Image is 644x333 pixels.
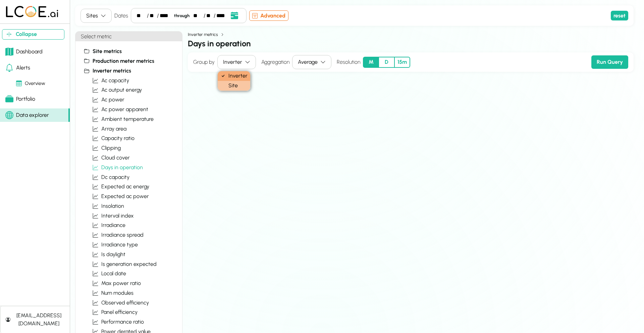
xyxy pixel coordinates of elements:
[204,12,206,20] div: /
[101,154,130,162] span: cloud cover
[193,12,203,20] div: month,
[101,183,149,191] span: expected ac energy
[101,86,142,94] span: ac output energy
[93,67,131,75] span: Inverter metrics
[5,64,30,72] div: Alerts
[101,260,157,268] span: is generation expected
[337,58,360,66] h4: Resolution
[228,11,241,20] button: Open date picker
[93,47,122,55] span: Site metrics
[101,299,149,307] span: observed efficiency
[214,12,216,20] div: /
[101,173,129,181] span: dc capacity
[379,57,394,68] button: Day
[5,95,35,103] div: Portfolio
[101,270,126,278] span: local date
[363,57,379,68] button: Month
[218,81,250,91] div: Site
[93,57,154,65] span: Production meter metrics
[2,29,64,40] button: Collapse
[101,115,154,123] span: ambient temperature
[101,125,126,133] span: array area
[249,10,288,21] button: Advanced
[157,12,159,20] div: /
[101,279,141,287] span: max power ratio
[150,12,156,20] div: day,
[298,58,318,66] div: Average
[206,12,213,20] div: day,
[137,12,146,20] div: month,
[101,105,148,113] span: ac power apparent
[101,144,121,152] span: clipping
[591,55,628,69] button: Run Query
[101,221,125,229] span: irradiance
[101,318,144,326] span: performance ratio
[218,71,250,81] div: Inverter
[101,192,149,200] span: expected ac power
[86,12,98,20] div: Sites
[394,57,410,68] button: 15 minutes
[188,38,634,50] h2: days in operation
[101,250,125,258] span: is daylight
[101,77,129,85] span: ac capacity
[114,12,128,20] h4: Dates
[101,308,138,316] span: panel efficiency
[5,48,43,56] div: Dashboard
[75,32,182,41] button: Select metric
[216,12,227,20] div: year,
[188,31,634,38] div: Inverter metrics
[5,111,49,119] div: Data explorer
[101,289,133,297] span: num modules
[101,163,143,172] span: days in operation
[101,134,135,142] span: capacity ratio
[261,58,289,66] label: Aggregation
[147,12,149,20] div: /
[101,241,138,249] span: irradiance type
[160,12,171,20] div: year,
[16,80,45,87] div: Overview
[171,12,192,19] div: through
[101,212,134,220] span: interval index
[101,202,124,210] span: insolation
[101,96,124,104] span: ac power
[611,11,628,20] button: reset
[193,58,215,66] label: Group by
[13,312,64,328] div: [EMAIL_ADDRESS][DOMAIN_NAME]
[223,58,242,66] div: Inverter
[101,231,144,239] span: irradiance spread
